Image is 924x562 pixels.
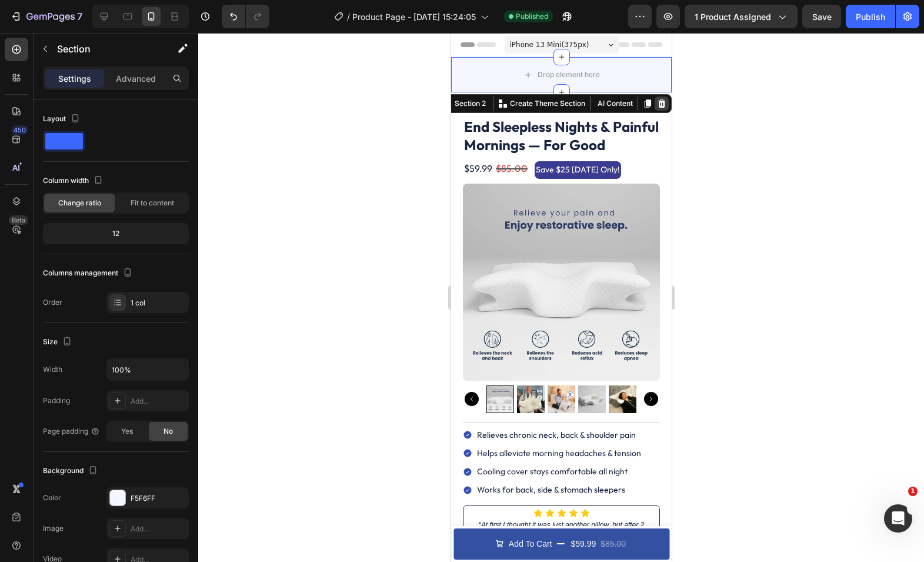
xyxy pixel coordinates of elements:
div: Background [43,463,100,479]
span: 1 [908,487,918,496]
iframe: Design area [451,33,672,562]
div: Publish [856,11,885,23]
span: Change ratio [58,198,101,208]
p: Section [57,42,154,56]
button: Publish [846,5,895,28]
button: 7 [5,5,88,28]
div: Columns management [43,265,135,281]
div: Order [43,297,62,308]
span: No [164,426,173,437]
div: Add... [131,396,186,407]
div: F5F6FF [131,493,186,504]
p: 7 [77,9,82,24]
span: Published [516,11,548,22]
span: 1 product assigned [695,11,771,23]
span: Yes [121,426,133,437]
div: 1 col [131,298,186,308]
span: Fit to content [131,198,174,208]
span: Save [812,12,832,22]
div: Column width [43,173,105,189]
div: Width [43,364,62,375]
span: Product Page - [DATE] 15:24:05 [352,11,476,23]
div: Layout [43,111,82,127]
button: 1 product assigned [685,5,798,28]
i: “At first I thought it was just another pillow, but after 2 nights, my [MEDICAL_DATA] was gone. W... [28,488,193,534]
input: Auto [107,359,188,380]
div: Size [43,334,74,350]
div: Page padding [43,426,100,437]
span: / [347,11,350,23]
iframe: Intercom live chat [884,504,912,533]
div: Padding [43,395,70,406]
p: Settings [58,72,91,85]
div: Undo/Redo [222,5,269,28]
p: Advanced [116,72,156,85]
div: Color [43,493,61,503]
div: Beta [9,215,28,225]
div: 12 [45,225,186,242]
button: Save [802,5,841,28]
div: 450 [11,125,28,135]
div: Add... [131,524,186,534]
div: Image [43,523,64,534]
